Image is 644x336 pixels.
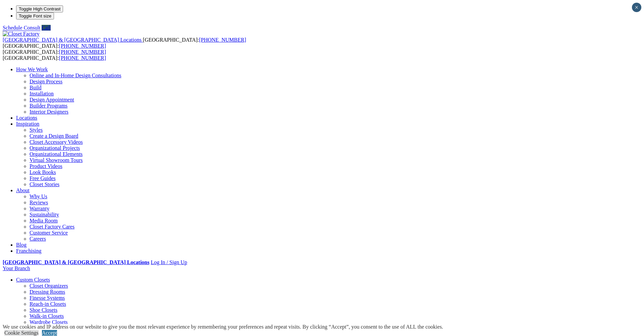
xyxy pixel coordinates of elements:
[30,224,74,229] a: Closet Factory Cares
[30,139,83,145] a: Closet Accessory Videos
[30,73,121,78] a: Online and In-Home Design Consultations
[30,283,68,289] a: Closet Organizers
[16,12,54,19] button: Toggle Font size
[30,103,67,109] a: Builder Programs
[3,265,30,271] a: Your Branch
[3,37,142,43] span: [GEOGRAPHIC_DATA] & [GEOGRAPHIC_DATA] Locations
[3,37,246,49] span: [GEOGRAPHIC_DATA]: [GEOGRAPHIC_DATA]:
[151,259,187,265] a: Log In / Sign Up
[30,157,83,163] a: Virtual Showroom Tours
[59,43,106,49] a: [PHONE_NUMBER]
[3,37,143,43] a: [GEOGRAPHIC_DATA] & [GEOGRAPHIC_DATA] Locations
[19,13,51,18] span: Toggle Font size
[3,259,149,265] a: [GEOGRAPHIC_DATA] & [GEOGRAPHIC_DATA] Locations
[19,6,60,11] span: Toggle High Contrast
[42,25,51,31] a: Call
[30,169,56,175] a: Look Books
[30,307,57,313] a: Shoe Closets
[30,319,68,325] a: Wardrobe Closets
[3,49,106,61] span: [GEOGRAPHIC_DATA]: [GEOGRAPHIC_DATA]:
[30,79,62,84] a: Design Process
[30,194,47,199] a: Why Us
[59,49,106,55] a: [PHONE_NUMBER]
[16,115,37,121] a: Locations
[42,330,57,336] a: Accept
[30,236,46,242] a: Careers
[30,295,65,301] a: Finesse Systems
[30,218,58,223] a: Media Room
[3,31,40,37] img: Closet Factory
[30,206,49,211] a: Warranty
[30,163,62,169] a: Product Videos
[30,212,59,217] a: Sustainability
[16,248,42,254] a: Franchising
[30,301,66,307] a: Reach-in Closets
[30,145,80,151] a: Organizational Projects
[199,37,246,43] a: [PHONE_NUMBER]
[30,313,64,319] a: Walk-in Closets
[16,5,63,12] button: Toggle High Contrast
[3,25,40,31] a: Schedule Consult
[30,200,48,205] a: Reviews
[30,133,78,139] a: Create a Design Board
[16,121,39,127] a: Inspiration
[3,324,443,330] div: We use cookies and IP address on our website to give you the most relevant experience by remember...
[30,181,59,187] a: Closet Stories
[30,127,43,133] a: Styles
[30,109,68,115] a: Interior Designers
[59,55,106,61] a: [PHONE_NUMBER]
[30,230,68,236] a: Customer Service
[30,175,56,181] a: Free Guides
[16,242,26,248] a: Blog
[632,3,641,12] button: Close
[30,85,42,90] a: Build
[30,289,65,295] a: Dressing Rooms
[16,187,30,193] a: About
[30,151,83,157] a: Organizational Elements
[16,67,48,72] a: How We Work
[16,277,50,283] a: Custom Closets
[30,97,74,102] a: Design Appointment
[30,91,54,96] a: Installation
[4,330,39,336] a: Cookie Settings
